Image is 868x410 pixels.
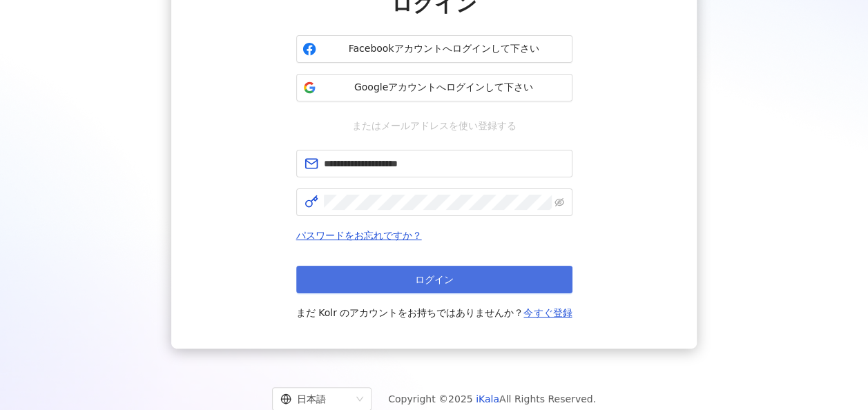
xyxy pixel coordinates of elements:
[388,391,596,407] span: Copyright © 2025 All Rights Reserved.
[554,197,564,207] span: eye-invisible
[476,393,499,404] a: iKala
[280,388,351,410] div: 日本語
[296,266,572,293] button: ログイン
[415,274,454,285] span: ログイン
[296,304,572,321] span: まだ Kolr のアカウントをお持ちではありませんか？
[296,35,572,63] button: Facebookアカウントへログインして下さい
[322,81,566,95] span: Googleアカウントへログインして下さい
[322,42,566,56] span: Facebookアカウントへログインして下さい
[343,118,526,133] span: またはメールアドレスを使い登録する
[296,230,422,241] a: パスワードをお忘れですか？
[296,74,572,101] button: Googleアカウントへログインして下さい
[523,307,572,318] a: 今すぐ登録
